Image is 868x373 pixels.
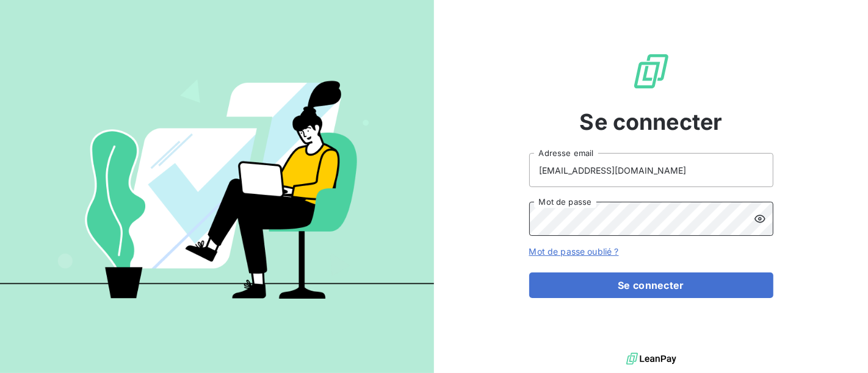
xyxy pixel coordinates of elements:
[632,52,671,91] img: Logo LeanPay
[529,153,773,187] input: placeholder
[529,272,773,298] button: Se connecter
[626,350,676,368] img: logo
[529,246,619,257] a: Mot de passe oublié ?
[580,105,723,138] span: Se connecter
